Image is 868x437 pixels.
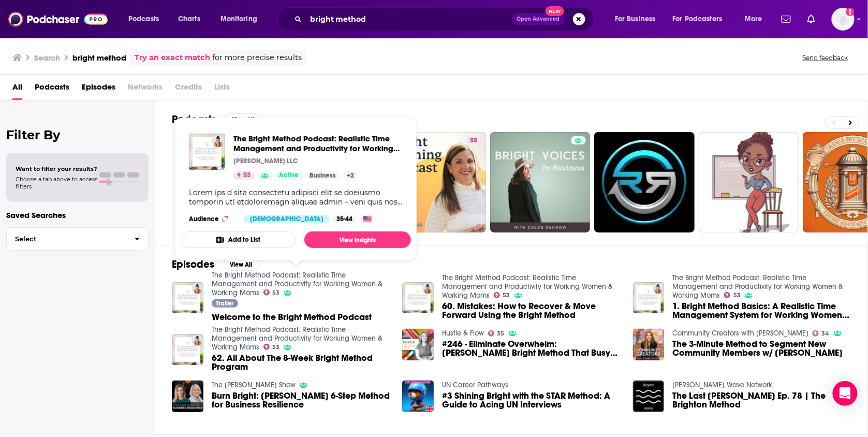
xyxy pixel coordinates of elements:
[733,293,741,298] span: 53
[466,136,482,144] a: 55
[343,171,358,180] a: +2
[745,12,762,26] span: More
[8,9,108,29] img: Podchaser - Follow, Share and Rate Podcasts
[305,171,340,180] a: Business
[672,391,851,409] span: The Last [PERSON_NAME] Ep. 78 | The Brighton Method
[172,113,216,126] h2: Podcasts
[128,12,159,26] span: Podcasts
[220,12,257,26] span: Monitoring
[214,79,230,100] span: Lists
[306,11,512,27] input: Search podcasts, credits, & more...
[832,8,855,31] img: User Profile
[34,53,60,63] h3: Search
[800,53,851,62] button: Send feedback
[279,170,299,181] span: Active
[263,344,280,350] a: 53
[832,8,855,31] button: Show profile menu
[272,290,279,295] span: 53
[402,282,434,314] a: 60. Mistakes: How to Recover & Move Forward Using the Bright Method
[442,340,621,357] a: #246 - Eliminate Overwhelm: Kelly Nolan's Bright Method That Busy Professionals Swear By
[442,302,621,319] a: 60. Mistakes: How to Recover & Move Forward Using the Bright Method
[212,391,390,409] a: Burn Bright: Hannah Austin’s 6-Step Method for Business Resilience
[243,170,251,181] span: 53
[442,391,621,409] span: #3 Shining Bright with the STAR Method: A Guide to Acing UN Interviews
[724,292,741,298] a: 53
[72,53,126,63] h3: bright method
[402,381,434,412] img: #3 Shining Bright with the STAR Method: A Guide to Acing UN Interviews
[672,391,851,409] a: The Last Dan Ep. 78 | The Brighton Method
[233,134,403,153] a: The Bright Method Podcast: Realistic Time Management and Productivity for Working Women & Working...
[494,292,510,298] a: 53
[12,79,22,100] a: All
[488,330,505,337] a: 35
[738,11,775,27] button: open menu
[6,127,149,142] h2: Filter By
[608,11,669,27] button: open menu
[212,52,302,64] span: for more precise results
[175,79,202,100] span: Credits
[846,8,855,16] svg: Add a profile image
[777,10,795,28] a: Show notifications dropdown
[672,340,851,357] span: The 3-Minute Method to Segment New Community Members w/ [PERSON_NAME]
[172,334,203,366] img: 62. All About The 8-Week Bright Method Program
[35,79,69,100] a: Podcasts
[172,258,214,271] h2: Episodes
[832,8,855,31] span: Logged in as KTMSseat4
[470,136,478,146] span: 55
[442,381,508,389] a: UN Career Pathways
[633,329,665,360] img: The 3-Minute Method to Segment New Community Members w/ Jamie Bright
[213,11,271,27] button: open menu
[189,188,403,207] div: Lorem ips d sita consectetu adipisci elit se doeiusmo temporin utl etdoloremagn aliquae admin – v...
[212,391,390,409] span: Burn Bright: [PERSON_NAME] 6-Step Method for Business Resilience
[189,215,236,223] h3: Audience
[244,215,330,223] div: [DEMOGRAPHIC_DATA]
[402,329,434,360] a: #246 - Eliminate Overwhelm: Kelly Nolan's Bright Method That Busy Professionals Swear By
[546,6,564,16] span: New
[171,11,207,27] a: Charts
[672,340,851,357] a: The 3-Minute Method to Segment New Community Members w/ Jamie Bright
[16,165,97,172] span: Want to filter your results?
[803,10,819,28] a: Show notifications dropdown
[263,289,280,296] a: 53
[503,293,510,298] span: 53
[442,273,613,300] a: The Bright Method Podcast: Realistic Time Management and Productivity for Working Women & Working...
[121,11,172,27] button: open menu
[172,381,203,412] img: Burn Bright: Hannah Austin’s 6-Step Method for Business Resilience
[442,340,621,357] span: #246 - Eliminate Overwhelm: [PERSON_NAME] Bright Method That Busy Professionals Swear By
[233,157,298,165] p: [PERSON_NAME] LLC
[128,79,163,100] span: Networks
[672,302,851,319] a: 1. Bright Method Basics: A Realistic Time Management System for Working Women & Working Moms
[212,313,372,322] a: Welcome to the Bright Method Podcast
[7,236,126,242] span: Select
[633,381,665,412] img: The Last Dan Ep. 78 | The Brighton Method
[672,381,772,389] a: Doyen Wave Network
[189,134,225,170] img: The Bright Method Podcast: Realistic Time Management and Productivity for Working Women & Working...
[673,12,723,26] span: For Podcasters
[615,12,656,26] span: For Business
[304,231,411,248] a: View Insights
[633,282,665,314] a: 1. Bright Method Basics: A Realistic Time Management System for Working Women & Working Moms
[172,258,260,271] a: EpisodesView All
[212,271,382,297] a: The Bright Method Podcast: Realistic Time Management and Productivity for Working Women & Working...
[666,11,738,27] button: open menu
[672,273,843,300] a: The Bright Method Podcast: Realistic Time Management and Productivity for Working Women & Working...
[212,354,390,371] span: 62. All About The 8-Week Bright Method Program
[233,171,255,180] a: 53
[287,7,604,31] div: Search podcasts, credits, & more...
[672,329,808,338] a: Community Creators with Shana Lynn
[813,330,830,337] a: 34
[512,13,565,25] button: Open AdvancedNew
[172,282,203,314] img: Welcome to the Bright Method Podcast
[172,113,262,126] a: PodcastsView All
